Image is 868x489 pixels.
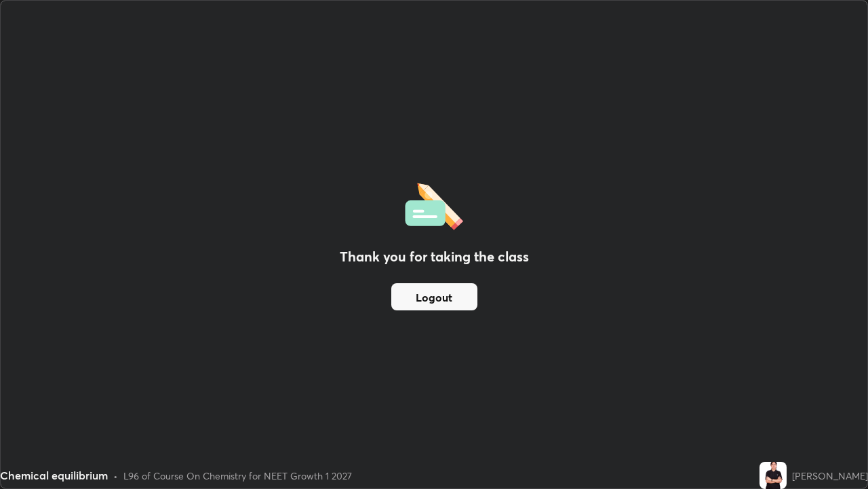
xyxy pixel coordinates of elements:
div: [PERSON_NAME] [792,469,868,483]
div: • [113,469,118,483]
img: offlineFeedback.1438e8b3.svg [405,179,463,230]
h2: Thank you for taking the class [340,247,529,267]
img: ff2c941f67fa4c8188b2ddadd25ac577.jpg [759,462,787,489]
button: Logout [391,283,477,310]
div: L96 of Course On Chemistry for NEET Growth 1 2027 [123,469,352,483]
